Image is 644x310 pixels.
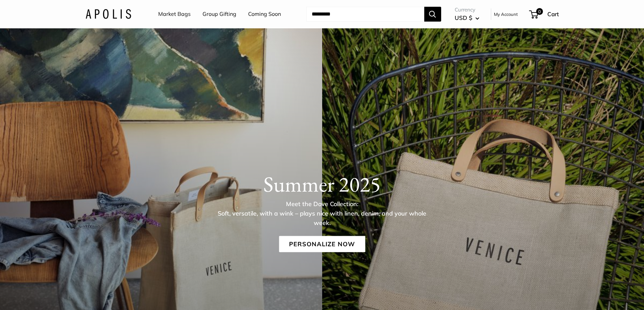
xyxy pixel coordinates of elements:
p: Meet the Dove Collection: Soft, versatile, with a wink – plays nice with linen, denim, and your w... [212,199,432,227]
a: 0 Cart [530,9,559,20]
span: 0 [536,8,543,15]
span: Cart [547,10,559,18]
h1: Summer 2025 [86,171,559,197]
span: Currency [455,5,479,15]
img: Apolis [86,9,131,19]
button: USD $ [455,12,479,23]
a: Market Bags [158,9,191,19]
button: Search [424,7,441,22]
a: My Account [494,10,518,18]
span: USD $ [455,14,472,21]
input: Search... [306,7,424,22]
a: Coming Soon [248,9,281,19]
a: Group Gifting [202,9,236,19]
a: Personalize Now [279,236,365,252]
